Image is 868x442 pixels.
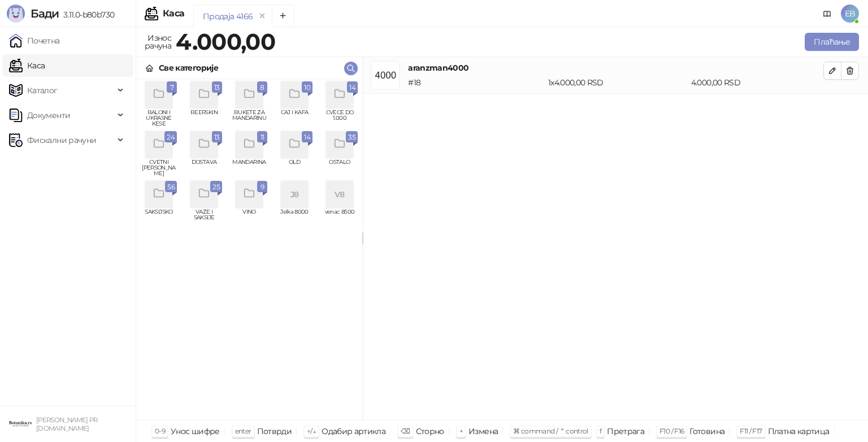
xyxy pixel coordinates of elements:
a: Почетна [9,29,60,52]
div: Одабир артикла [322,424,385,439]
a: Каса [9,54,45,77]
span: BEERSKIN [186,110,222,127]
button: remove [255,11,270,21]
span: f [600,427,601,435]
button: Add tab [272,5,294,27]
div: grid [136,79,362,420]
span: venac 8500 [322,209,358,226]
span: VAZE I SAKSIJE [186,209,222,226]
span: VINO [231,209,267,226]
span: 11 [259,131,265,144]
span: F10 / F16 [659,427,684,435]
div: Унос шифре [171,424,220,439]
span: + [459,427,463,435]
div: J8 [281,181,308,208]
span: ⌫ [401,427,410,435]
div: Потврди [257,424,292,439]
div: # 18 [406,76,546,89]
div: 1 x 4.000,00 RSD [546,76,689,89]
h4: aranzman4000 [408,62,823,74]
span: 13 [214,81,220,94]
span: 3.11.0-b80b730 [59,10,114,20]
div: Измена [468,424,498,439]
span: 8 [259,81,265,94]
small: [PERSON_NAME] PR [DOMAIN_NAME] [36,416,98,432]
span: 10 [304,81,310,94]
span: Фискални рачуни [27,129,96,151]
span: 14 [304,131,310,144]
span: MANDARINA [231,159,267,176]
span: EB [841,5,859,23]
div: Каса [163,9,184,18]
div: Сторно [416,424,444,439]
span: 14 [349,81,355,94]
span: enter [235,427,251,435]
button: Плаћање [805,33,859,51]
span: 24 [167,131,175,144]
div: Продаја 4166 [203,10,253,23]
span: BALONI I UKRASNE KESE [141,110,177,127]
div: Све категорије [159,62,218,74]
span: CVETNI [PERSON_NAME] [141,159,177,176]
div: V8 [326,181,353,208]
span: Каталог [27,79,58,102]
img: Logo [7,5,25,23]
span: OSTALO [322,159,358,176]
strong: 4.000,00 [176,28,275,55]
div: Готовина [689,424,724,439]
span: DOSTAVA [186,159,222,176]
span: CAJ I KAFA [276,110,313,127]
div: Претрага [607,424,644,439]
span: ↑/↓ [307,427,316,435]
span: 9 [259,181,265,193]
span: Бади [31,7,59,20]
div: Платна картица [768,424,830,439]
img: 64x64-companyLogo-0e2e8aaa-0bd2-431b-8613-6e3c65811325.png [9,413,32,435]
span: 35 [348,131,355,144]
span: BUKETE ZA MANDARINU [231,110,267,127]
div: 4.000,00 RSD [689,76,826,89]
span: F11 / F17 [740,427,762,435]
span: CVECE DO 1.000 [322,110,358,127]
span: OLD [276,159,313,176]
span: 13 [214,131,220,144]
span: 7 [169,81,175,94]
span: 0-9 [155,427,165,435]
span: Документи [27,104,70,127]
span: 56 [167,181,175,193]
span: SAKSIJSKO [141,209,177,226]
span: ⌘ command / ⌃ control [513,427,588,435]
span: Jelka 8000 [276,209,313,226]
a: Документација [818,5,836,23]
span: 25 [212,181,220,193]
div: Износ рачуна [142,31,173,53]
